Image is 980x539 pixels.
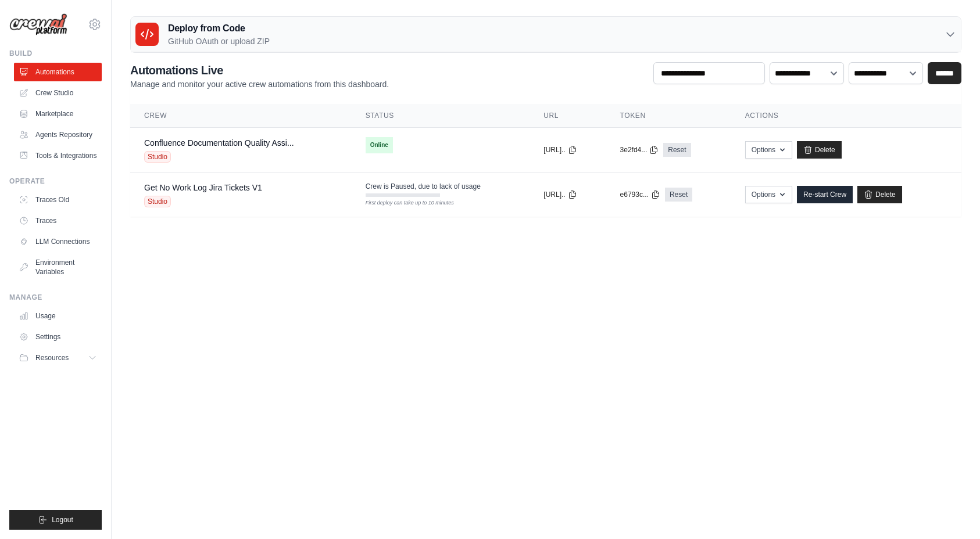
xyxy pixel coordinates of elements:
[857,186,902,203] a: Delete
[144,196,171,207] span: Studio
[663,143,691,157] a: Reset
[14,348,102,367] button: Resources
[366,182,481,191] span: Crew is Paused, due to lack of usage
[9,49,102,58] div: Build
[606,104,731,128] th: Token
[144,138,294,148] a: Confluence Documentation Quality Assi...
[14,191,102,209] a: Traces Old
[665,188,692,202] a: Reset
[731,104,961,128] th: Actions
[130,104,352,128] th: Crew
[14,328,102,346] a: Settings
[9,510,102,530] button: Logout
[52,515,73,524] span: Logout
[745,141,792,159] button: Options
[14,232,102,251] a: LLM Connections
[14,63,102,81] a: Automations
[168,21,270,35] h3: Deploy from Code
[797,141,842,159] a: Delete
[366,137,393,153] span: Online
[14,211,102,230] a: Traces
[168,35,270,47] p: GitHub OAuth or upload ZIP
[9,13,67,36] img: Logo
[14,146,102,165] a: Tools & Integrations
[14,84,102,102] a: Crew Studio
[797,186,853,203] a: Re-start Crew
[14,125,102,144] a: Agents Repository
[745,186,792,203] button: Options
[620,145,659,154] button: 3e2fd4...
[14,105,102,123] a: Marketplace
[130,78,389,90] p: Manage and monitor your active crew automations from this dashboard.
[620,190,660,199] button: e6793c...
[366,199,440,207] div: First deploy can take up to 10 minutes
[14,307,102,325] a: Usage
[530,104,606,128] th: URL
[144,151,171,163] span: Studio
[130,62,389,78] h2: Automations Live
[144,183,262,192] a: Get No Work Log Jira Tickets V1
[352,104,530,128] th: Status
[14,253,102,281] a: Environment Variables
[9,177,102,186] div: Operate
[35,353,69,362] span: Resources
[9,293,102,302] div: Manage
